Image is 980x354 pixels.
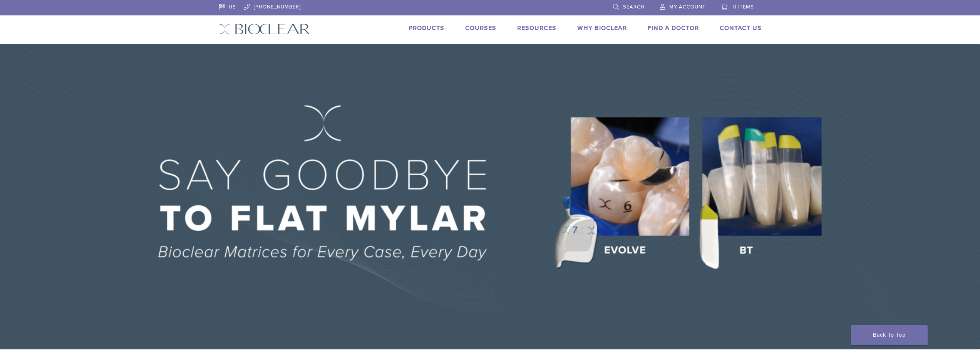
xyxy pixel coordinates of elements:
span: My Account [669,4,705,10]
a: Why Bioclear [577,24,627,32]
a: Find A Doctor [648,24,699,32]
a: Contact Us [720,24,762,32]
span: Search [623,4,645,10]
span: 0 items [733,4,754,10]
a: Back To Top [851,325,928,345]
a: Courses [465,24,496,32]
a: Resources [517,24,556,32]
img: Bioclear [219,23,310,35]
a: Products [409,24,444,32]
